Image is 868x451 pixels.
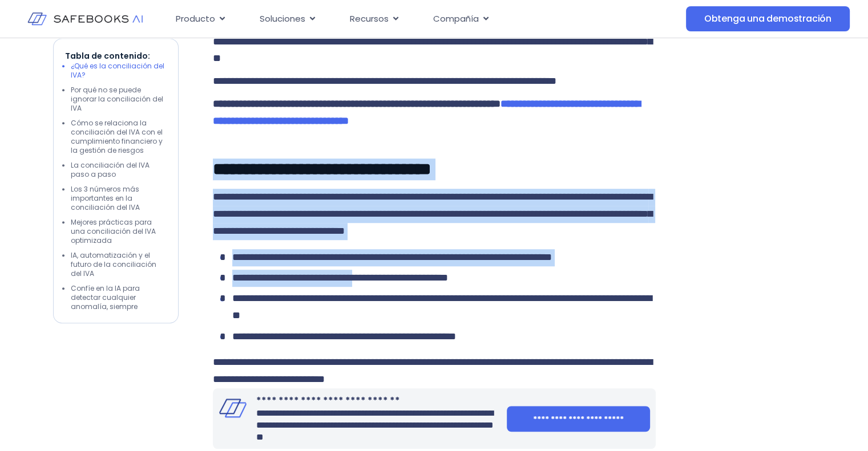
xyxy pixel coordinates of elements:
font: Compañía [433,13,479,25]
font: Soluciones [260,13,305,25]
font: Confíe en la IA para detectar cualquier anomalía, siempre [71,283,140,311]
font: Mejores prácticas para una conciliación del IVA optimizada [71,217,156,245]
font: La conciliación del IVA paso a paso [71,160,150,179]
font: Producto [176,13,215,25]
font: Por qué no se puede ignorar la conciliación del IVA [71,85,163,113]
div: Alternar menú [167,8,660,30]
font: Recursos [350,13,389,25]
font: ¿Qué es la conciliación del IVA? [71,61,164,80]
font: Cómo se relaciona la conciliación del IVA con el cumplimiento financiero y la gestión de riesgos [71,118,163,155]
font: IA, automatización y el futuro de la conciliación del IVA [71,250,156,278]
font: Tabla de contenido: [65,50,150,62]
nav: Menú [167,8,660,30]
font: Obtenga una demostración [704,12,831,25]
a: Obtenga una demostración [686,6,850,31]
font: Los 3 números más importantes en la conciliación del IVA [71,184,140,212]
